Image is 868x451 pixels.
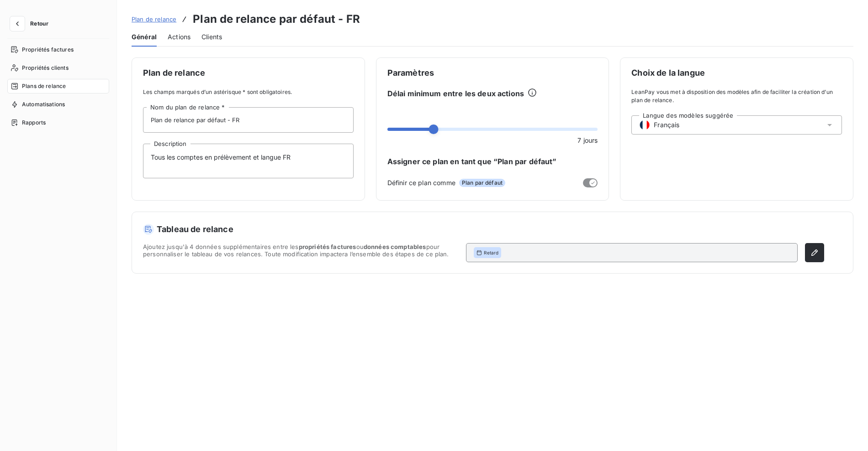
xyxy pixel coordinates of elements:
[364,243,426,250] span: données comptables
[631,88,842,104] span: LeanPay vous met à disposition des modèles afin de faciliter la création d’un plan de relance.
[22,100,65,109] span: Automatisations
[132,16,176,23] span: Plan de relance
[22,64,69,72] span: Propriétés clients
[7,97,109,112] a: Automatisations
[631,69,842,77] span: Choix de la langue
[143,223,824,236] h5: Tableau de relance
[7,61,109,75] a: Propriétés clients
[7,79,109,93] a: Plans de relance
[837,420,859,442] iframe: Intercom live chat
[143,144,354,178] textarea: Tous les comptes en prélèvement et langue FR
[168,32,191,41] span: Actions
[201,32,222,41] span: Clients
[143,88,354,96] span: Les champs marqués d’un astérisque * sont obligatoires.
[30,21,48,26] span: Retour
[7,115,109,130] a: Rapports
[143,243,459,262] span: Ajoutez jusqu'à 4 données supplémentaires entre les ou pour personnaliser le tableau de vos relan...
[484,249,498,256] span: Retard
[387,88,524,99] span: Délai minimum entre les deux actions
[143,107,354,133] input: placeholder
[459,179,505,187] span: Plan par défaut
[7,42,109,57] a: Propriétés factures
[577,135,598,145] span: 7 jours
[387,69,598,77] span: Paramètres
[22,46,74,54] span: Propriétés factures
[143,69,354,77] span: Plan de relance
[22,82,66,90] span: Plans de relance
[132,15,176,24] a: Plan de relance
[387,178,455,187] span: Définir ce plan comme
[387,156,598,167] span: Assigner ce plan en tant que “Plan par défaut”
[299,243,356,250] span: propriétés factures
[193,11,360,27] h3: Plan de relance par défaut - FR
[132,32,157,41] span: Général
[654,120,679,130] span: Français
[22,119,46,127] span: Rapports
[7,16,56,31] button: Retour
